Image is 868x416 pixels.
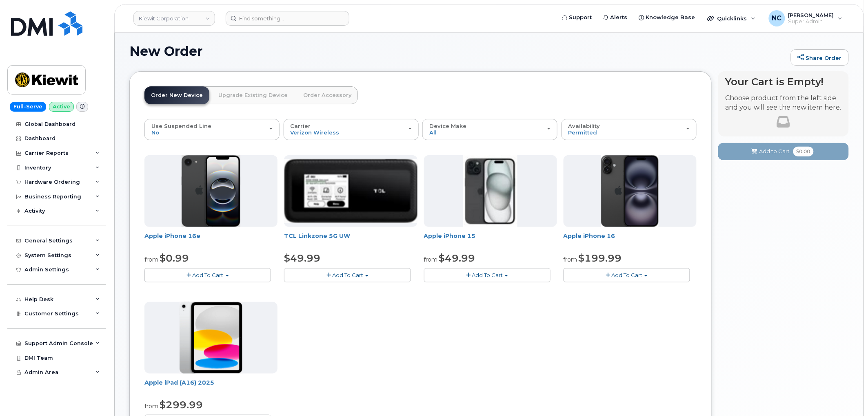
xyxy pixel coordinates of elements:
[579,252,622,264] span: $199.99
[832,381,862,410] iframe: Messenger Launcher
[144,232,200,240] a: Apple iPhone 16e
[291,123,311,129] span: Carrier
[424,232,476,240] a: Apple iPhone 15
[788,18,834,25] span: Super Admin
[144,403,158,410] small: from
[226,11,349,26] input: Find something...
[598,9,633,26] a: Alerts
[284,232,417,248] div: TCL Linkzone 5G UW
[160,252,189,264] span: $0.99
[564,268,690,282] button: Add To Cart
[284,252,320,264] span: $49.99
[788,12,834,18] span: [PERSON_NAME]
[180,302,243,374] img: ipad_11.png
[424,232,557,248] div: Apple iPhone 15
[144,379,277,395] div: Apple iPad (A16) 2025
[601,155,659,227] img: iphone_16_plus.png
[151,123,211,129] span: Use Suspended Line
[763,10,848,26] div: Nicholas Capella
[772,13,782,23] span: NC
[569,13,592,22] span: Support
[439,252,475,264] span: $49.99
[212,86,294,104] a: Upgrade Existing Device
[718,143,849,160] button: Add to Cart $0.00
[144,86,209,104] a: Order New Device
[633,9,701,26] a: Knowledge Base
[160,399,203,411] span: $299.99
[129,44,787,58] h1: New Order
[144,119,280,140] button: Use Suspended Line No
[144,268,271,282] button: Add To Cart
[144,256,158,263] small: from
[793,147,814,156] span: $0.00
[297,86,358,104] a: Order Accessory
[284,268,411,282] button: Add To Cart
[144,379,214,386] a: Apple iPad (A16) 2025
[611,272,642,278] span: Add To Cart
[193,272,224,278] span: Add To Cart
[332,272,363,278] span: Add To Cart
[759,147,790,155] span: Add to Cart
[284,232,350,240] a: TCL Linkzone 5G UW
[182,155,240,227] img: iphone16e.png
[564,232,615,240] a: Apple iPhone 16
[726,76,841,87] h4: Your Cart is Empty!
[133,11,215,26] a: Kiewit Corporation
[284,159,417,223] img: linkzone5g.png
[144,232,277,248] div: Apple iPhone 16e
[726,94,841,112] p: Choose product from the left side and you will see the new item here.
[562,119,697,140] button: Availability Permitted
[463,155,517,227] img: iphone15.jpg
[646,13,695,22] span: Knowledge Base
[429,129,437,136] span: All
[472,272,503,278] span: Add To Cart
[564,232,697,248] div: Apple iPhone 16
[422,119,557,140] button: Device Make All
[702,10,761,26] div: Quicklinks
[429,123,466,129] span: Device Make
[717,15,747,22] span: Quicklinks
[568,129,597,136] span: Permitted
[424,256,438,263] small: from
[291,129,340,136] span: Verizon Wireless
[151,129,159,136] span: No
[284,119,419,140] button: Carrier Verizon Wireless
[564,256,577,263] small: from
[610,13,628,22] span: Alerts
[424,268,551,282] button: Add To Cart
[557,9,598,26] a: Support
[791,49,849,66] a: Share Order
[568,123,600,129] span: Availability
